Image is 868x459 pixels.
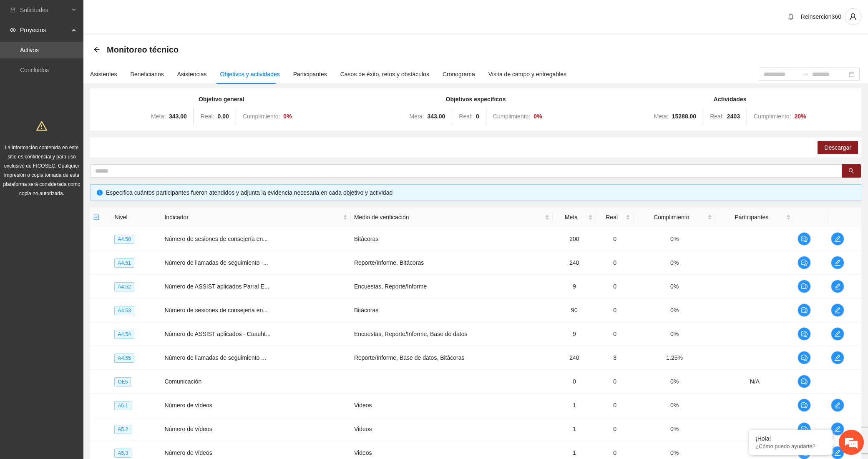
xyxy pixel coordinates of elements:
span: edit [831,426,844,432]
td: 200 [553,227,596,251]
span: warning [36,120,47,131]
span: inbox [10,7,16,13]
span: Meta: [654,113,669,120]
span: edit [831,236,844,242]
span: Meta: [409,113,424,120]
button: search [842,164,861,178]
span: Número de sesiones de consejería en... [164,307,267,314]
span: search [848,168,854,175]
strong: Objetivos específicos [446,96,506,103]
div: Participantes [293,70,327,79]
td: Bitácoras [351,298,553,322]
a: Activos [20,47,39,53]
span: bell [785,13,797,20]
span: arrow-left [93,46,100,53]
button: comment [798,303,811,317]
td: 0 [596,417,634,441]
span: A4.54 [114,330,134,339]
button: comment [798,399,811,412]
td: Videos [351,417,553,441]
p: ¿Cómo puedo ayudarte? [755,443,826,449]
span: eye [10,27,16,33]
span: Meta: [151,113,166,120]
th: Cumplimiento [634,208,715,227]
td: 0% [634,417,715,441]
span: check-square [93,214,99,220]
td: 0 [596,298,634,322]
td: Comunicación [161,370,350,394]
div: Asistentes [90,70,117,79]
td: Videos [351,394,553,417]
td: Bitácoras [351,227,553,251]
td: Reporte/Informe, Bitácoras [351,251,553,275]
button: user [845,8,861,25]
div: Beneficiarios [131,70,164,79]
span: Real: [201,113,214,120]
th: Participantes [715,208,794,227]
strong: 20 % [795,113,806,120]
span: edit [831,449,844,456]
span: swap-right [802,71,809,78]
button: bell [784,10,798,23]
td: 0 [596,251,634,275]
td: 0 [596,322,634,346]
span: edit [831,259,844,266]
td: 0 [596,227,634,251]
th: Nivel [111,208,161,227]
span: A4.53 [114,306,134,315]
th: Meta [553,208,596,227]
td: 1 [553,394,596,417]
button: edit [831,303,844,317]
th: Real [596,208,634,227]
span: Cumplimiento: [754,113,791,120]
div: Visita de campo y entregables [488,70,566,79]
span: edit [831,402,844,409]
span: A4.52 [114,282,134,291]
span: OE5 [114,377,131,386]
span: Número de llamadas de seguimiento -... [164,259,268,266]
button: edit [831,256,844,269]
button: edit [831,399,844,412]
span: Reinsercion360 [801,13,841,20]
span: Real [599,213,624,222]
th: Medio de verificación [351,208,553,227]
button: edit [831,351,844,364]
span: A5.1 [114,401,131,410]
button: Descargar [818,141,858,154]
td: 0% [634,394,715,417]
td: 1.25% [634,346,715,370]
td: 0 [553,370,596,394]
span: Solicitudes [20,2,69,18]
span: Número de ASSIST aplicados Parral E... [164,283,269,290]
div: Back [93,46,100,53]
span: Proyectos [20,22,69,38]
strong: 0 [476,113,479,120]
span: La información contenida en este sitio es confidencial y para uso exclusivo de FICOSEC. Cualquier... [3,145,81,196]
span: edit [831,283,844,290]
button: comment [798,351,811,364]
span: Descargar [824,143,851,152]
button: edit [831,327,844,341]
td: 9 [553,322,596,346]
strong: 2403 [727,113,740,120]
span: Número de llamadas de seguimiento ... [164,354,266,361]
td: Reporte/Informe, Base de datos, Bitácoras [351,346,553,370]
td: 0% [634,370,715,394]
span: Número de sesiones de consejería en... [164,236,267,242]
td: 240 [553,346,596,370]
td: Número de vídeos [161,417,350,441]
span: Número de ASSIST aplicados - Cuauht... [164,331,270,337]
span: info-circle [97,190,103,196]
button: comment [798,375,811,388]
span: edit [831,331,844,337]
td: 90 [553,298,596,322]
span: Real: [459,113,473,120]
span: Cumplimiento [637,213,706,222]
div: Cronograma [443,70,475,79]
span: A5.3 [114,449,131,458]
button: comment [798,327,811,341]
div: Asistencias [177,70,207,79]
th: Indicador [161,208,350,227]
div: Casos de éxito, retos y obstáculos [340,70,429,79]
strong: 0.00 [218,113,229,120]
